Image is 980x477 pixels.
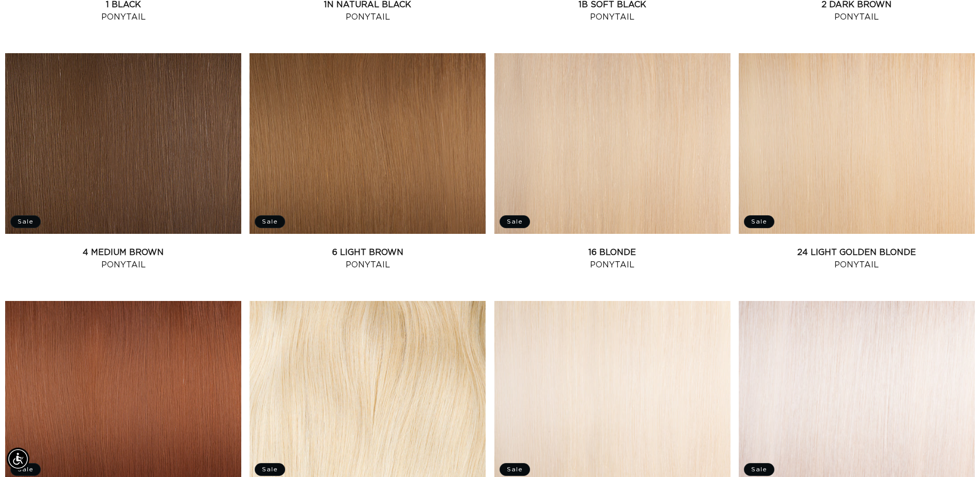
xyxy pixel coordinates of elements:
div: Accessibility Menu [7,448,29,470]
a: 4 Medium Brown Ponytail [5,246,241,271]
a: 24 Light Golden Blonde Ponytail [739,246,975,271]
a: 16 Blonde Ponytail [494,246,730,271]
a: 6 Light Brown Ponytail [250,246,486,271]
